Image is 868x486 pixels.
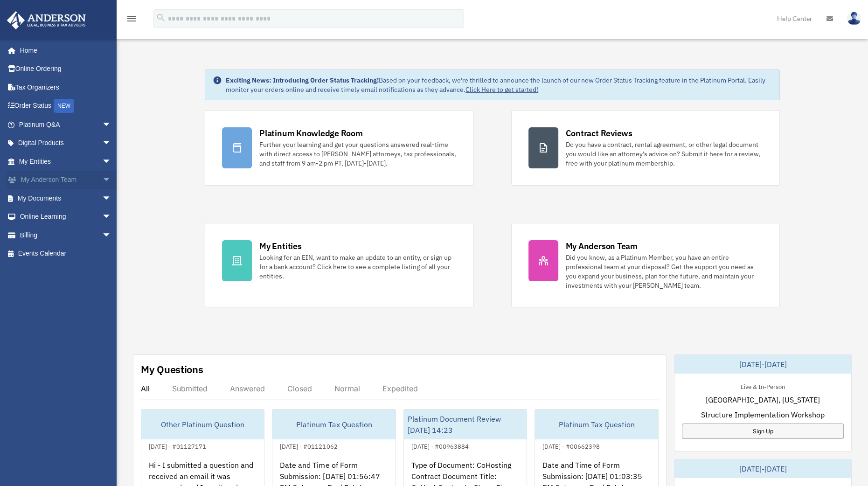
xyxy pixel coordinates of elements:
[535,441,607,451] div: [DATE] - #00662398
[511,223,780,307] a: My Anderson Team Did you know, as a Platinum Member, you have an entire professional team at your...
[126,13,137,24] i: menu
[141,410,264,439] div: Other Platinum Question
[272,410,395,439] div: Platinum Tax Question
[7,97,125,116] a: Order StatusNEW
[141,441,214,451] div: [DATE] - #01127171
[7,189,125,208] a: My Documentsarrow_drop_down
[126,16,137,24] a: menu
[7,171,125,189] a: My Anderson Teamarrow_drop_down
[404,441,476,451] div: [DATE] - #00963884
[566,253,763,290] div: Did you know, as a Platinum Member, you have an entire professional team at your disposal? Get th...
[272,441,345,451] div: [DATE] - #01121062
[54,99,74,113] div: NEW
[847,12,861,25] img: User Pic
[334,384,360,393] div: Normal
[226,76,379,84] strong: Exciting News: Introducing Order Status Tracking!
[141,362,203,376] div: My Questions
[7,244,125,263] a: Events Calendar
[7,115,125,134] a: Platinum Q&Aarrow_drop_down
[382,384,418,393] div: Expedited
[259,127,363,139] div: Platinum Knowledge Room
[102,226,121,245] span: arrow_drop_down
[172,384,208,393] div: Submitted
[287,384,312,393] div: Closed
[141,384,150,393] div: All
[682,424,844,439] a: Sign Up
[259,253,456,281] div: Looking for an EIN, want to make an update to an entity, or sign up for a bank account? Click her...
[102,208,121,227] span: arrow_drop_down
[230,384,265,393] div: Answered
[7,78,125,97] a: Tax Organizers
[226,76,772,94] div: Based on your feedback, we're thrilled to announce the launch of our new Order Status Tracking fe...
[733,381,792,391] div: Live & In-Person
[205,223,473,307] a: My Entities Looking for an EIN, want to make an update to an entity, or sign up for a bank accoun...
[102,189,121,208] span: arrow_drop_down
[7,41,121,60] a: Home
[102,152,121,171] span: arrow_drop_down
[535,410,658,439] div: Platinum Tax Question
[7,60,125,78] a: Online Ordering
[566,240,638,252] div: My Anderson Team
[511,110,780,186] a: Contract Reviews Do you have a contract, rental agreement, or other legal document you would like...
[259,240,301,252] div: My Entities
[674,459,851,478] div: [DATE]-[DATE]
[205,110,473,186] a: Platinum Knowledge Room Further your learning and get your questions answered real-time with dire...
[7,152,125,171] a: My Entitiesarrow_drop_down
[7,226,125,244] a: Billingarrow_drop_down
[156,13,166,23] i: search
[404,410,527,439] div: Platinum Document Review [DATE] 14:23
[706,394,820,405] span: [GEOGRAPHIC_DATA], [US_STATE]
[701,409,825,420] span: Structure Implementation Workshop
[4,11,89,29] img: Anderson Advisors Platinum Portal
[102,171,121,190] span: arrow_drop_down
[566,127,632,139] div: Contract Reviews
[566,140,763,168] div: Do you have a contract, rental agreement, or other legal document you would like an attorney's ad...
[7,134,125,153] a: Digital Productsarrow_drop_down
[102,134,121,153] span: arrow_drop_down
[7,208,125,226] a: Online Learningarrow_drop_down
[102,115,121,134] span: arrow_drop_down
[465,85,538,94] a: Click Here to get started!
[674,355,851,374] div: [DATE]-[DATE]
[259,140,456,168] div: Further your learning and get your questions answered real-time with direct access to [PERSON_NAM...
